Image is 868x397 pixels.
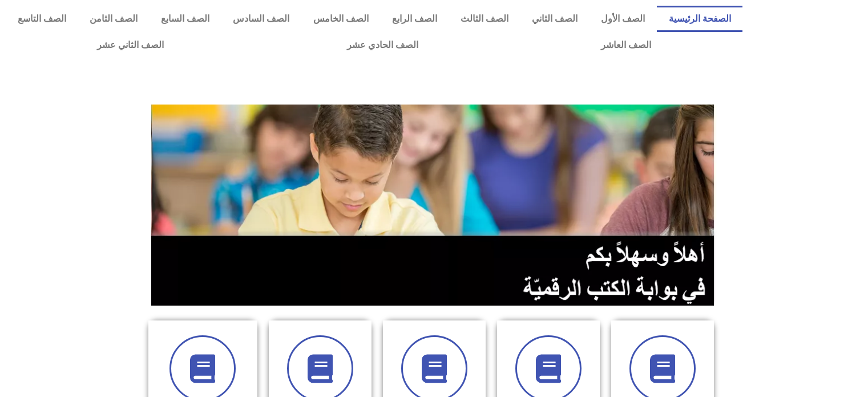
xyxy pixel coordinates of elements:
a: الصف الرابع [380,6,449,32]
a: الصف الأول [590,6,657,32]
a: الصف الثاني [520,6,590,32]
a: الصف السابع [150,6,221,32]
a: الصف الخامس [301,6,380,32]
a: الصف السادس [221,6,301,32]
a: الصف العاشر [510,32,742,58]
a: الصف الحادي عشر [256,32,510,58]
a: الصف الثامن [78,6,149,32]
a: الصف الثالث [449,6,520,32]
a: الصف التاسع [6,6,78,32]
a: الصفحة الرئيسية [657,6,742,32]
a: الصف الثاني عشر [6,32,255,58]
